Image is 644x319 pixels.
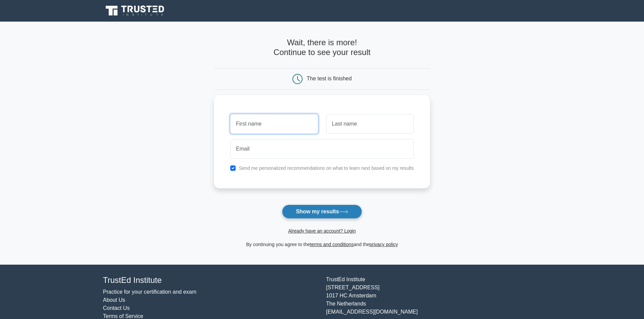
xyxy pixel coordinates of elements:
label: Send me personalized recommendations on what to learn next based on my results [239,165,414,171]
div: The test is finished [307,76,352,81]
button: Show my results [282,205,362,219]
a: About Us [103,297,125,303]
div: By continuing you agree to the and the [210,240,434,248]
input: Email [230,139,414,159]
h4: TrustEd Institute [103,275,318,285]
a: Contact Us [103,305,130,311]
input: Last name [326,114,414,134]
h4: Wait, there is more! Continue to see your result [214,38,430,57]
a: privacy policy [369,242,398,247]
input: First name [230,114,318,134]
a: Practice for your certification and exam [103,289,197,295]
a: terms and conditions [310,242,354,247]
a: Already have an account? Login [288,228,356,234]
a: Terms of Service [103,313,143,319]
